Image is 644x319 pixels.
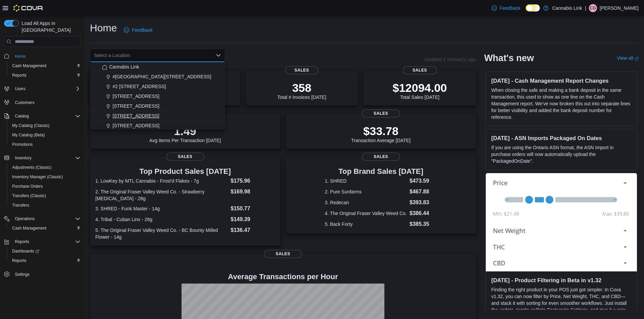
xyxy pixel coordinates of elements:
h4: Average Transactions per Hour [95,273,471,281]
span: Cannabis Link [109,63,139,70]
span: Sales [285,66,319,74]
p: Cannabis Link [552,4,582,12]
p: When closing the safe and making a bank deposit in the same transaction, this used to show as one... [491,87,631,121]
button: Cash Management [7,61,83,71]
a: Purchase Orders [9,182,46,190]
span: Inventory [12,154,80,162]
span: Transfers [12,203,29,208]
span: [STREET_ADDRESS] [113,103,159,109]
button: Reports [1,237,83,246]
dd: $169.98 [231,188,275,196]
span: Users [12,85,80,93]
span: My Catalog (Beta) [12,132,45,138]
div: Total Sales [DATE] [392,81,447,100]
span: Cash Management [12,225,46,231]
button: Catalog [1,111,83,121]
img: Cova [14,5,44,11]
p: 1.49 [149,124,221,138]
dt: 5. The Original Fraser Valley Weed Co. - BC Bounty Milled Flower - 14g [95,227,228,240]
a: Dashboards [9,247,42,255]
a: Feedback [489,1,523,15]
p: 358 [277,81,326,95]
dt: 3. SHRED - Funk Master - 14g [95,205,228,212]
span: Cash Management [9,224,80,232]
span: My Catalog (Beta) [9,131,80,139]
h3: [DATE] - Cash Management Report Changes [491,77,631,84]
dd: $386.44 [410,209,437,217]
button: Home [1,51,83,61]
dd: $467.88 [410,188,437,196]
button: Reports [7,71,83,80]
dt: 4. The Original Fraser Valley Weed Co. [325,210,407,217]
div: Choose from the following options [90,62,225,131]
p: $12094.00 [392,81,447,95]
nav: Complex example [4,48,80,297]
dd: $149.39 [231,215,275,223]
dd: $150.77 [231,205,275,213]
button: Reports [7,256,83,265]
span: Promotions [9,140,80,149]
span: #[GEOGRAPHIC_DATA][STREET_ADDRESS] [113,73,211,80]
dt: 3. Redecan [325,199,407,206]
span: Customers [12,98,80,107]
a: Reports [9,257,29,265]
button: Transfers (Classic) [7,191,83,201]
button: #[GEOGRAPHIC_DATA][STREET_ADDRESS] [90,72,225,82]
button: My Catalog (Beta) [7,130,83,140]
span: Reports [9,71,80,79]
div: Avg Items Per Transaction [DATE] [149,124,221,143]
svg: External link [635,57,639,61]
dd: $136.47 [231,226,275,234]
a: Transfers [9,201,32,209]
a: Home [12,52,28,60]
span: Purchase Orders [12,184,43,189]
a: View allExternal link [617,55,639,61]
button: [STREET_ADDRESS] [90,101,225,111]
button: #2 [STREET_ADDRESS] [90,82,225,91]
button: Cannabis Link [90,62,225,72]
span: Inventory [15,155,31,161]
button: Users [12,85,28,93]
span: Sales [403,66,437,74]
input: Dark Mode [526,4,540,11]
span: [STREET_ADDRESS] [113,112,159,119]
button: Operations [12,215,38,223]
p: $33.78 [351,124,411,138]
button: Cash Management [7,223,83,233]
span: Reports [9,257,80,265]
h3: [DATE] - Product Filtering in Beta in v1.32 [491,277,631,284]
span: Reports [12,258,26,263]
dt: 2. The Original Fraser Valley Weed Co. - Strawberry [MEDICAL_DATA] - 28g [95,188,228,202]
span: Home [12,52,80,60]
span: Feedback [500,5,520,11]
dt: 1. SHRED [325,178,407,184]
span: Operations [15,216,35,221]
span: Settings [15,272,29,277]
span: Customers [15,100,34,105]
span: Purchase Orders [9,182,80,190]
span: Operations [12,215,80,223]
dd: $473.59 [410,177,437,185]
span: Reports [12,238,80,246]
button: [STREET_ADDRESS] [90,111,225,121]
button: Close list of options [216,53,221,58]
a: Cash Management [9,224,49,232]
dt: 5. Back Forty [325,221,407,228]
button: Inventory [12,154,34,162]
span: Users [15,86,25,91]
div: Transaction Average [DATE] [351,124,411,143]
a: Reports [9,71,29,79]
button: Settings [1,269,83,279]
span: My Catalog (Classic) [9,122,80,130]
span: Transfers (Classic) [9,192,80,200]
h1: Home [90,21,117,35]
span: Sales [166,153,204,161]
h3: [DATE] - ASN Imports Packaged On Dates [491,135,631,141]
span: Cash Management [12,63,46,69]
p: | [585,4,586,12]
span: My Catalog (Classic) [12,123,50,128]
h3: Top Brand Sales [DATE] [325,167,437,176]
span: Sales [362,109,400,117]
span: Cash Management [9,62,80,70]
